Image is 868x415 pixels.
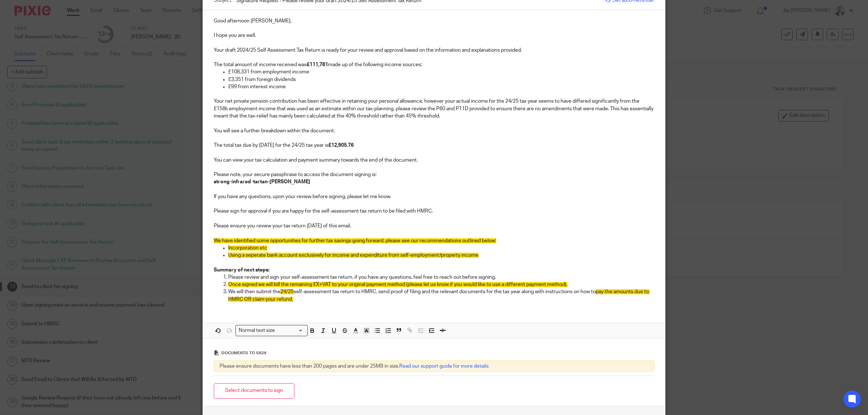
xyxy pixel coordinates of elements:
strong: Summary of next steps: [214,268,269,273]
p: You can view your tax calculation and payment summary towards the end of the document. [214,157,654,164]
span: 24/25 [280,289,294,294]
p: Please ensure you review your tax return [DATE] of this email. [214,222,654,230]
p: Your net private pension contribution has been effective in retaining your personal allowance, ho... [214,98,654,120]
div: Search for option [235,325,308,336]
input: Search for option [277,327,303,334]
strong: strong-infrared-tartan-[PERSON_NAME] [214,179,310,184]
span: Once signed we will bill the remaining £X+VAT to your original payment method (please let us know... [228,282,567,287]
p: £99 from interest income [228,83,654,90]
p: Please note, your secure passphrase to access the document signing is: [214,171,654,178]
span: We have identified some opportunities for further tax savings going forward, please see our recom... [214,238,496,243]
span: pay the amounts due to HMRC OR claim your refund. [228,289,650,301]
button: Select documents to sign [214,383,294,399]
p: If you have any questions, upon your review before signing, please let me know. [214,193,654,200]
p: The total amount of income received was made up of the following income sources: [214,61,654,68]
p: Please sign for approval if you are happy for the self-assessment tax return to be filed with HMRC. [214,208,654,215]
strong: £12,905.76 [328,143,354,148]
span: Normal text size [237,327,277,334]
p: The total tax due by [DATE] for the 24/25 tax year is [214,142,654,149]
div: Please ensure documents have less than 200 pages and are under 25MB in size. [214,360,654,372]
strong: £111,781 [307,62,328,67]
span: Incorporation etc [228,245,267,251]
p: £108,331 from employment income [228,68,654,76]
p: £3,351 from foreign dividends [228,76,654,83]
a: Read our support guide for more details [399,364,489,369]
p: You will see a further breakdown within the document. [214,127,654,134]
p: We will then submit the self-assessment tax return to HMRC, send proof of filing and the relevant... [228,288,654,303]
p: Please review and sign your self-assessment tax return, if you have any questions, feel free to r... [228,274,654,281]
span: Documents to sign [221,351,266,355]
span: Using a seperate bank account exclusively for income and expenditure from self-employment/propert... [228,253,478,258]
